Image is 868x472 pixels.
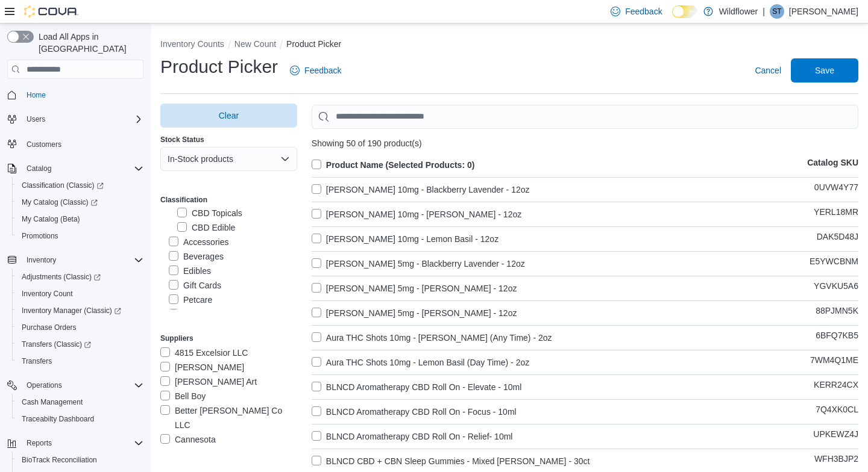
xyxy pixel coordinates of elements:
button: Catalog [2,160,148,177]
button: Reports [2,435,148,452]
a: Adjustments (Classic) [17,270,105,284]
span: ST [772,4,781,19]
span: Catalog [27,164,51,173]
span: My Catalog (Beta) [22,214,80,224]
span: Operations [22,378,143,393]
button: Users [2,111,148,128]
button: BioTrack Reconciliation [12,452,148,468]
button: Home [2,86,148,104]
span: Feedback [625,5,662,17]
button: New Count [234,39,276,49]
label: [PERSON_NAME] 10mg - Blackberry Lavender - 12oz [312,182,530,197]
span: Purchase Orders [22,323,77,332]
span: Inventory Count [17,287,143,301]
span: Transfers (Classic) [17,337,143,352]
label: Bell Boy [160,389,206,403]
span: BioTrack Reconciliation [22,455,97,465]
div: Showing 50 of 190 product(s) [312,138,858,148]
a: Home [22,88,51,102]
p: 6BFQ7KB5 [816,331,858,345]
p: UPKEWZ4J [813,429,858,444]
p: 0UVW4Y77 [814,182,858,197]
span: My Catalog (Classic) [17,195,143,210]
span: Inventory Manager (Classic) [17,303,143,318]
a: Inventory Count [17,287,78,301]
span: BioTrack Reconciliation [17,453,143,467]
span: Classification (Classic) [17,178,143,193]
label: [PERSON_NAME] 10mg - [PERSON_NAME] - 12oz [312,207,521,222]
button: Clear [160,104,297,128]
img: Cova [24,5,78,17]
span: Purchase Orders [17,320,143,335]
label: [PERSON_NAME] 10mg - Lemon Basil - 12oz [312,232,498,246]
label: 4815 Excelsior LLC [160,346,248,360]
button: Inventory [22,253,61,267]
label: BLNCD Aromatherapy CBD Roll On - Focus - 10ml [312,405,517,419]
p: Wildflower [719,4,758,19]
button: Users [22,112,50,126]
a: Transfers [17,354,57,368]
p: KERR24CX [814,380,858,394]
span: Reports [22,436,143,450]
h1: Product Picker [160,55,278,79]
span: Catalog [22,161,143,176]
span: Reports [27,438,52,448]
span: Transfers [22,356,52,366]
button: Customers [2,135,148,152]
label: CBD Edible [177,220,235,235]
button: Operations [2,377,148,394]
label: [PERSON_NAME] [160,360,244,374]
p: Catalog SKU [807,158,858,172]
a: Inventory Manager (Classic) [17,303,126,318]
span: Inventory [22,253,143,267]
label: Aura THC Shots 10mg - Lemon Basil (Day Time) - 2oz [312,355,529,370]
span: Cancel [755,64,781,76]
span: Users [27,114,45,124]
label: CBD Topicals [177,206,242,220]
span: My Catalog (Classic) [22,197,98,207]
label: Petcare [169,293,212,307]
p: 7Q4XK0CL [816,405,858,419]
span: Adjustments (Classic) [17,270,143,284]
p: YGVKU5A6 [814,281,858,296]
span: Customers [22,136,143,151]
p: YERL18MR [814,207,858,222]
a: Cash Management [17,395,87,409]
label: [PERSON_NAME] 5mg - [PERSON_NAME] - 12oz [312,306,517,320]
label: Skincare [169,307,216,321]
label: Accessories [169,235,228,249]
span: Promotions [22,231,58,241]
span: Adjustments (Classic) [22,272,101,282]
label: Capitol Beverage [160,447,239,461]
a: BioTrack Reconciliation [17,453,102,467]
span: Transfers [17,354,143,368]
span: Cash Management [17,395,143,409]
span: Transfers (Classic) [22,340,91,349]
span: Dark Mode [672,18,673,19]
span: Save [815,64,834,76]
div: Sarah Tahir [770,4,784,19]
button: Traceabilty Dashboard [12,411,148,427]
span: My Catalog (Beta) [17,212,143,226]
label: Beverages [169,249,224,264]
span: Users [22,112,143,126]
button: Catalog [22,161,56,176]
a: Adjustments (Classic) [12,269,148,285]
p: WFH3BJP2 [814,454,858,468]
span: Promotions [17,229,143,243]
button: Promotions [12,228,148,244]
label: Classification [160,195,207,205]
span: Inventory [27,255,56,265]
a: Feedback [285,58,346,82]
button: My Catalog (Beta) [12,211,148,228]
label: [PERSON_NAME] 5mg - [PERSON_NAME] - 12oz [312,281,517,296]
label: Edibles [169,264,211,278]
label: Cannesota [160,432,216,447]
button: Transfers [12,353,148,370]
button: Inventory [2,252,148,269]
button: Inventory Count [12,285,148,302]
a: Customers [22,137,66,152]
button: Cancel [750,58,786,82]
a: Classification (Classic) [12,177,148,194]
p: [PERSON_NAME] [789,4,858,19]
